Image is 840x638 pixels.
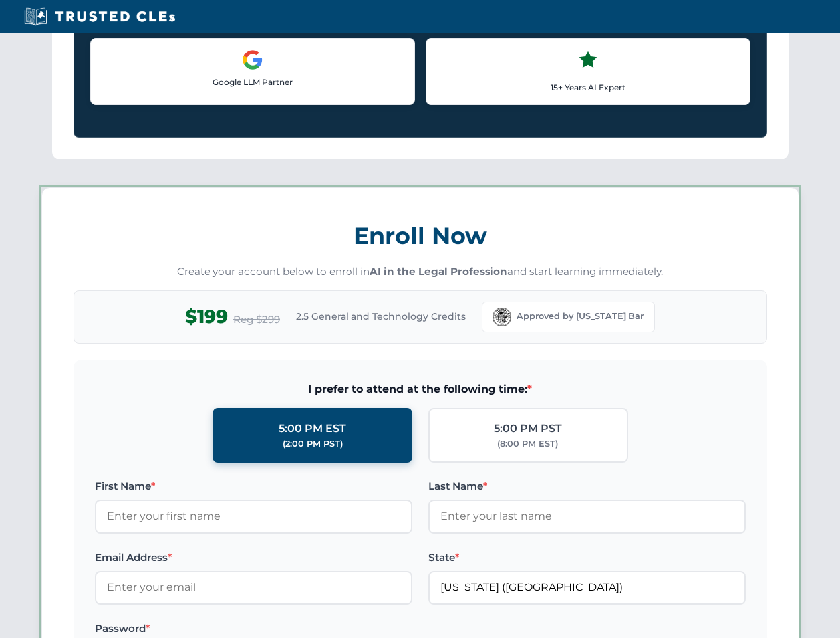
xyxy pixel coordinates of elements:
label: First Name [95,478,412,494]
input: Enter your first name [95,500,412,533]
div: 5:00 PM EST [279,420,346,437]
label: Email Address [95,550,412,566]
p: Create your account below to enroll in and start learning immediately. [74,265,767,280]
div: (2:00 PM PST) [283,437,343,451]
span: Approved by [US_STATE] Bar [517,310,644,323]
label: Password [95,621,412,637]
p: Google LLM Partner [102,76,404,88]
img: Trusted CLEs [20,7,179,27]
div: 5:00 PM PST [494,420,562,437]
span: I prefer to attend at the following time: [95,381,746,398]
span: $199 [185,302,228,332]
img: Google [242,49,263,70]
label: Last Name [428,478,746,494]
div: (8:00 PM EST) [497,437,558,451]
span: 2.5 General and Technology Credits [296,309,466,324]
strong: AI in the Legal Profession [370,265,507,278]
img: Florida Bar [493,308,511,326]
input: Enter your last name [428,500,746,533]
h3: Enroll Now [74,215,767,257]
span: Reg $299 [233,312,280,328]
input: Enter your email [95,571,412,604]
p: 15+ Years AI Expert [437,81,739,94]
label: State [428,550,746,566]
input: Florida (FL) [428,571,746,604]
